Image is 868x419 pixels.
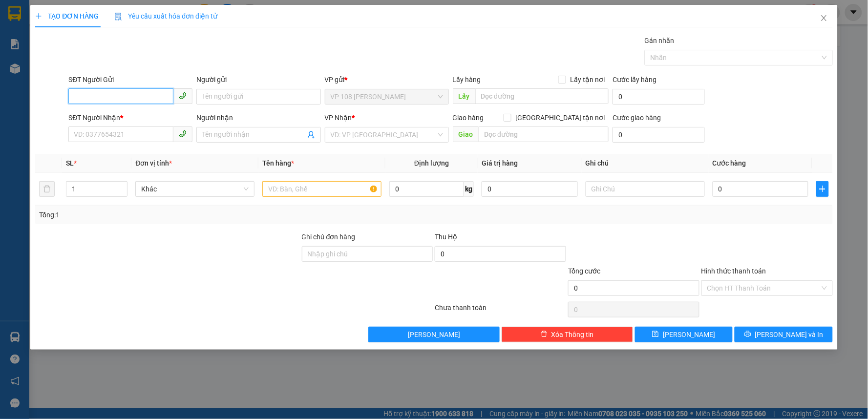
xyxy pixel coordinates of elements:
[810,5,838,32] button: Close
[302,246,433,262] input: Ghi chú đơn hàng
[635,327,733,342] button: save[PERSON_NAME]
[141,182,249,196] span: Khác
[434,302,567,319] div: Chưa thanh toán
[35,13,42,20] span: plus
[744,331,751,338] span: printer
[453,88,475,104] span: Lấy
[613,76,656,84] label: Cước lấy hàng
[196,74,320,85] div: Người gửi
[701,267,766,275] label: Hình thức thanh toán
[464,181,474,197] span: kg
[482,159,518,167] span: Giá trị hàng
[435,233,457,241] span: Thu Hộ
[114,13,122,21] img: icon
[325,74,449,85] div: VP gửi
[66,159,74,167] span: SL
[645,37,675,44] label: Gán nhãn
[511,112,609,123] span: [GEOGRAPHIC_DATA] tận nơi
[453,76,481,84] span: Lấy hàng
[331,89,443,104] span: VP 108 Lê Hồng Phong - Vũng Tàu
[307,131,315,139] span: user-add
[135,159,172,167] span: Đơn vị tính
[196,112,320,123] div: Người nhận
[586,181,705,197] input: Ghi Chú
[755,329,824,340] span: [PERSON_NAME] và In
[817,185,828,193] span: plus
[453,114,484,122] span: Giao hàng
[551,329,594,340] span: Xóa Thông tin
[414,159,449,167] span: Định lượng
[368,327,500,342] button: [PERSON_NAME]
[613,114,661,122] label: Cước giao hàng
[735,327,833,342] button: printer[PERSON_NAME] và In
[114,12,217,20] span: Yêu cầu xuất hóa đơn điện tử
[39,181,55,197] button: delete
[566,74,609,85] span: Lấy tận nơi
[816,181,828,197] button: plus
[613,127,705,143] input: Cước giao hàng
[39,209,335,220] div: Tổng: 1
[502,327,633,342] button: deleteXóa Thông tin
[408,329,460,340] span: [PERSON_NAME]
[663,329,715,340] span: [PERSON_NAME]
[568,267,600,275] span: Tổng cước
[482,181,578,197] input: 0
[453,126,479,142] span: Giao
[613,89,705,105] input: Cước lấy hàng
[179,130,187,138] span: phone
[179,92,187,100] span: phone
[68,112,192,123] div: SĐT Người Nhận
[479,126,609,142] input: Dọc đường
[820,14,828,22] span: close
[652,331,659,338] span: save
[475,88,609,104] input: Dọc đường
[68,74,192,85] div: SĐT Người Gửi
[35,12,99,20] span: TẠO ĐƠN HÀNG
[582,154,709,173] th: Ghi chú
[713,159,746,167] span: Cước hàng
[325,114,352,122] span: VP Nhận
[541,331,548,338] span: delete
[262,159,294,167] span: Tên hàng
[302,233,356,241] label: Ghi chú đơn hàng
[262,181,381,197] input: VD: Bàn, Ghế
